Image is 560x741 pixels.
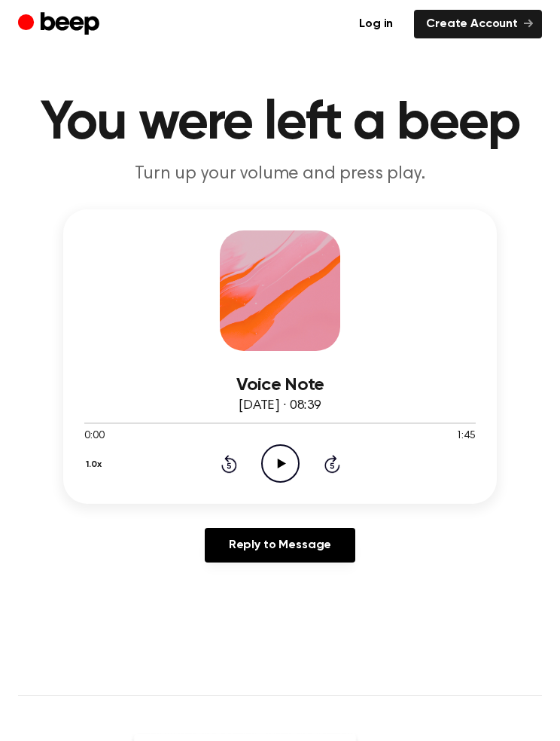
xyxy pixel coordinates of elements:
p: Turn up your volume and press play. [18,163,542,185]
h1: You were left a beep [18,96,542,151]
span: [DATE] · 08:39 [239,399,321,413]
a: Reply to Message [205,528,355,563]
span: 0:00 [84,428,104,444]
a: Create Account [414,10,542,38]
h3: Voice Note [84,375,476,395]
a: Beep [18,10,103,39]
button: 1.0x [84,452,108,477]
a: Log in [347,10,405,38]
span: 1:45 [456,428,476,444]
